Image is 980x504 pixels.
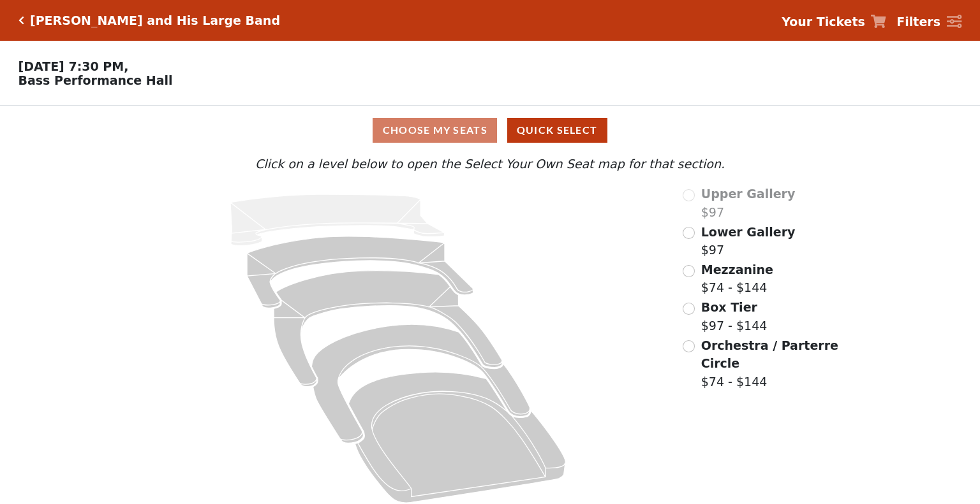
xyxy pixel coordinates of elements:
label: $74 - $144 [701,336,840,391]
path: Lower Gallery - Seats Available: 237 [247,236,473,308]
label: $97 [701,223,796,259]
p: Click on a level below to open the Select Your Own Seat map for that section. [131,155,849,173]
a: Click here to go back to filters [19,16,24,25]
span: Box Tier [701,300,757,314]
label: $97 [701,185,796,221]
h5: [PERSON_NAME] and His Large Band [30,13,280,28]
path: Upper Gallery - Seats Available: 0 [230,194,445,246]
a: Your Tickets [782,13,886,31]
span: Lower Gallery [701,225,796,239]
strong: Filters [896,15,940,29]
label: $97 - $144 [701,298,768,335]
path: Orchestra / Parterre Circle - Seats Available: 24 [349,372,566,503]
span: Mezzanine [701,263,773,277]
a: Filters [896,13,961,31]
span: Orchestra / Parterre Circle [701,338,838,371]
label: $74 - $144 [701,261,773,297]
strong: Your Tickets [782,15,865,29]
button: Quick Select [507,118,607,143]
span: Upper Gallery [701,187,796,201]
